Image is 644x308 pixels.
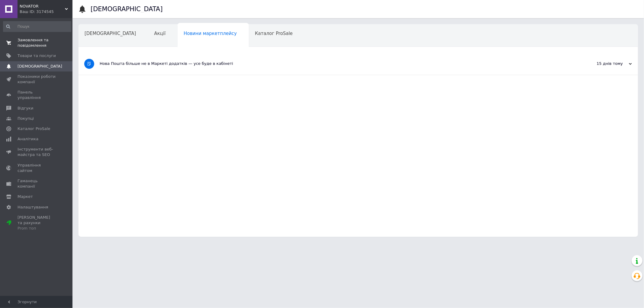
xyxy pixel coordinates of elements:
span: NOVATOR [20,4,65,9]
div: 15 днів тому [572,61,632,66]
h1: [DEMOGRAPHIC_DATA] [91,5,163,13]
span: Покупці [18,116,34,121]
span: Налаштування [18,205,48,210]
span: Аналітика [18,136,38,142]
div: Нова Пошта більше не в Маркеті додатків — усе буде в кабінеті [100,61,572,66]
div: Ваш ID: 3174545 [20,9,72,14]
span: [DEMOGRAPHIC_DATA] [85,31,136,36]
span: Новини маркетплейсу [184,31,237,36]
span: Управління сайтом [18,163,56,173]
input: Пошук [3,21,71,32]
span: Акції [154,31,166,36]
span: Показники роботи компанії [18,74,56,85]
span: Каталог ProSale [18,126,50,132]
span: [PERSON_NAME] та рахунки [18,215,56,231]
span: [DEMOGRAPHIC_DATA] [18,64,62,69]
div: Prom топ [18,226,56,231]
span: Маркет [18,194,33,199]
span: Панель управління [18,90,56,100]
span: Інструменти веб-майстра та SEO [18,147,56,157]
span: Гаманець компанії [18,178,56,189]
span: Відгуки [18,106,33,111]
span: Товари та послуги [18,53,56,59]
span: Замовлення та повідомлення [18,37,56,48]
span: Каталог ProSale [255,31,293,36]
